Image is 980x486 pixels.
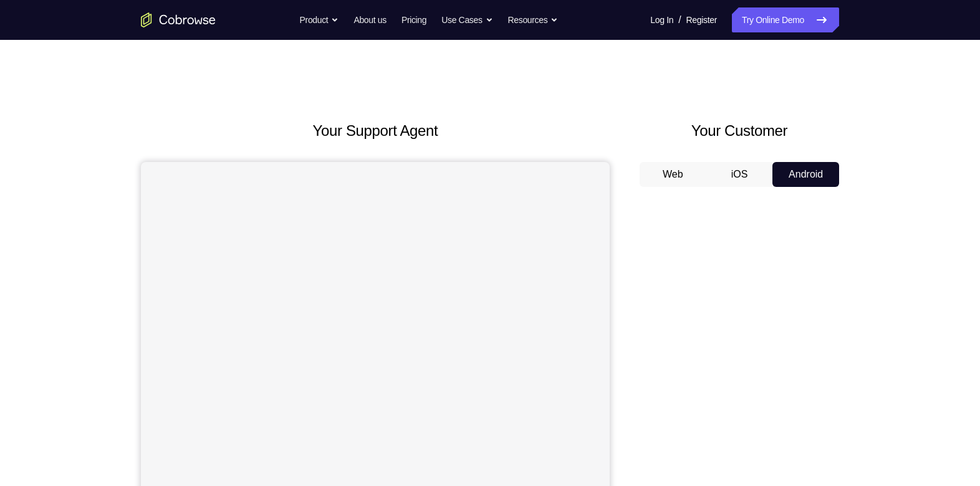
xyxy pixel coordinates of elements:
a: Register [686,7,717,32]
a: Go to the home page [141,12,216,27]
a: Pricing [401,7,426,32]
button: Resources [508,7,559,32]
h2: Your Support Agent [141,120,610,142]
button: Android [772,162,839,187]
button: iOS [706,162,773,187]
h2: Your Customer [640,120,839,142]
button: Use Cases [441,7,492,32]
button: Product [300,7,339,32]
a: Try Online Demo [732,7,839,32]
a: Log In [650,7,673,32]
a: About us [353,7,386,32]
span: / [678,12,681,27]
button: Web [640,162,706,187]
